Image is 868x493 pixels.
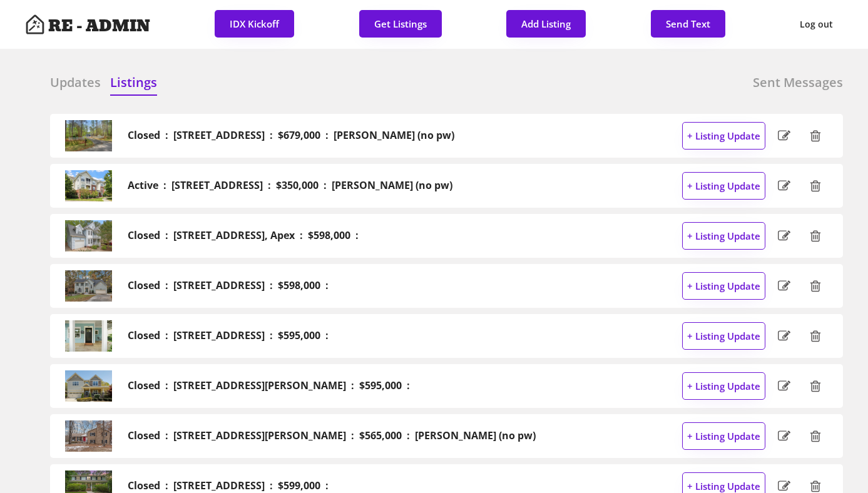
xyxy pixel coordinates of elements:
[128,280,329,292] h2: Closed : [STREET_ADDRESS] : $598,000 :
[215,10,294,38] button: IDX Kickoff
[128,380,410,392] h2: Closed : [STREET_ADDRESS][PERSON_NAME] : $595,000 :
[110,74,157,91] h6: Listings
[790,10,843,39] button: Log out
[128,330,329,342] h2: Closed : [STREET_ADDRESS] : $595,000 :
[65,220,112,252] img: 20240905231728520481000000-o.jpg
[753,74,843,91] h6: Sent Messages
[682,172,765,200] button: + Listing Update
[128,230,359,241] h2: Closed : [STREET_ADDRESS], Apex : $598,000 :
[65,170,112,201] img: 20250827153836914057000000-o.jpg
[128,130,454,141] h2: Closed : [STREET_ADDRESS] : $679,000 : [PERSON_NAME] (no pw)
[682,372,765,400] button: + Listing Update
[65,270,112,302] img: 20241107145433317487000000-o.jpg
[128,180,452,191] h2: Active : [STREET_ADDRESS] : $350,000 : [PERSON_NAME] (no pw)
[65,370,112,402] img: 20240409193221959242000000-o.jpg
[128,480,329,492] h2: Closed : [STREET_ADDRESS] : $599,000 :
[65,120,112,151] img: 20250409202501095101000000-o.jpg
[128,430,536,442] h2: Closed : [STREET_ADDRESS][PERSON_NAME] : $565,000 : [PERSON_NAME] (no pw)
[682,272,765,300] button: + Listing Update
[65,320,112,352] img: 20240718142057399140000000-o.jpg
[651,10,725,38] button: Send Text
[50,74,101,91] h6: Updates
[506,10,586,38] button: Add Listing
[359,10,442,38] button: Get Listings
[48,18,150,34] h4: RE - ADMIN
[682,322,765,350] button: + Listing Update
[682,222,765,250] button: + Listing Update
[65,420,112,452] img: 20250124134600551152000000-o.jpg
[25,14,45,34] img: Artboard%201%20copy%203.svg
[682,422,765,450] button: + Listing Update
[682,122,765,150] button: + Listing Update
